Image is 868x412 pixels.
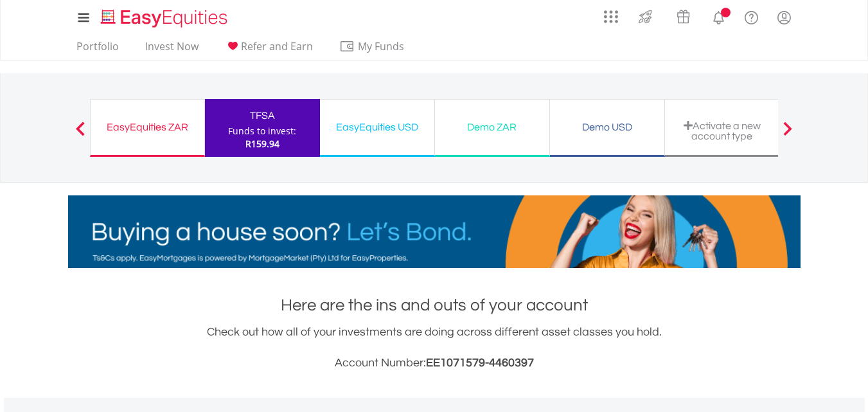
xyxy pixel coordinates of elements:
[673,6,694,27] img: vouchers-v2.svg
[245,138,279,150] span: R159.94
[735,3,768,29] a: FAQ's and Support
[68,323,801,372] div: Check out how all of your investments are doing across different asset classes you hold.
[596,3,626,24] a: AppsGrid
[702,3,735,29] a: Notifications
[98,118,197,136] div: EasyEquities ZAR
[339,38,423,55] span: My Funds
[96,3,233,29] a: Home page
[558,118,657,136] div: Demo USD
[768,3,801,31] a: My Profile
[98,8,233,29] img: EasyEquities_Logo.png
[68,195,801,268] img: EasyMortage Promotion Banner
[328,118,427,136] div: EasyEquities USD
[241,39,313,53] span: Refer and Earn
[228,125,296,138] div: Funds to invest:
[664,3,702,27] a: Vouchers
[68,354,801,372] h3: Account Number:
[71,40,124,60] a: Portfolio
[213,107,312,125] div: TFSA
[635,6,656,27] img: thrive-v2.svg
[604,10,618,24] img: grid-menu-icon.svg
[220,40,318,60] a: Refer and Earn
[140,40,204,60] a: Invest Now
[68,294,801,317] h1: Here are the ins and outs of your account
[443,118,542,136] div: Demo ZAR
[426,357,534,369] span: EE1071579-4460397
[673,120,772,141] div: Activate a new account type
